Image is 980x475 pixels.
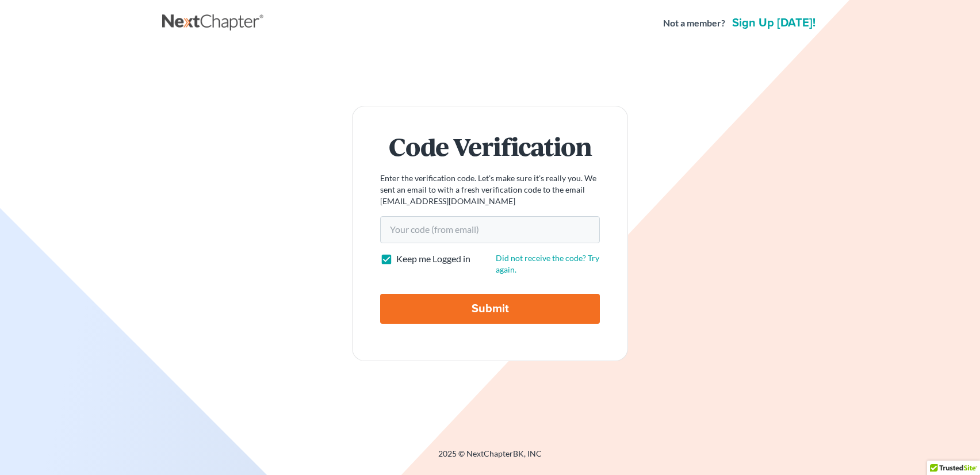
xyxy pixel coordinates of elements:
[162,448,818,469] div: 2025 © NextChapterBK, INC
[730,17,818,29] a: Sign up [DATE]!
[396,252,470,266] label: Keep me Logged in
[496,253,599,274] a: Did not receive the code? Try again.
[380,134,600,159] h1: Code Verification
[380,294,600,324] input: Submit
[663,17,725,30] strong: Not a member?
[380,173,600,207] p: Enter the verification code. Let's make sure it's really you. We sent an email to with a fresh ve...
[380,216,600,243] input: Your code (from email)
